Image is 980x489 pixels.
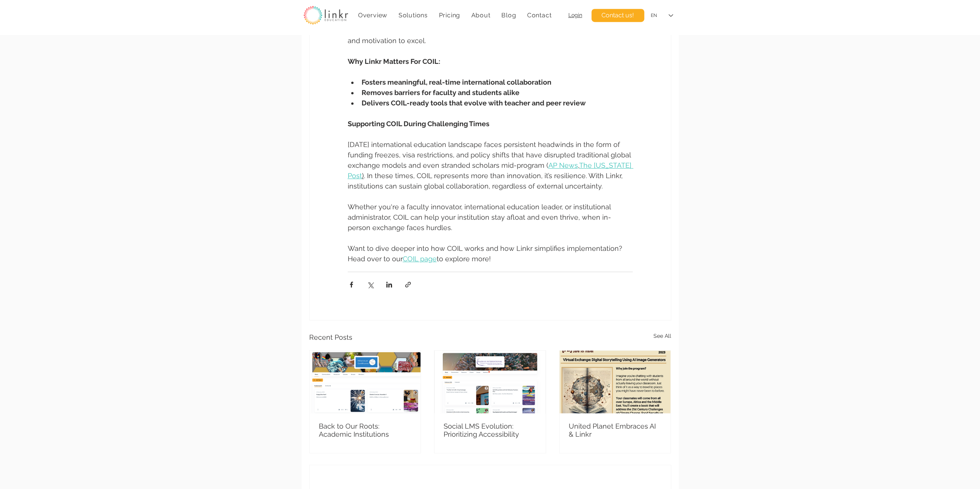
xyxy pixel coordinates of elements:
[404,281,412,288] button: Share via link
[523,8,555,23] a: Contact
[437,255,491,263] span: to explore more!
[310,350,421,413] img: Back to Our Roots: Academic Institutions
[548,161,578,169] a: AP News
[439,12,460,19] span: Pricing
[348,172,625,190] span: . In these times, COIL represents more than innovation, it’s resilience. With Linkr, institutions...
[471,12,490,19] span: About
[354,8,392,23] a: Overview
[348,57,440,65] span: Why Linkr Matters For COIL:
[362,99,586,107] span: Delivers COIL-ready tools that evolve with teacher and peer review
[569,422,662,438] a: United Planet Embraces AI & Linkr
[348,203,613,232] span: Whether you're a faculty innovator, international education leader, or institutional administrato...
[467,8,494,23] div: About
[319,422,412,438] a: Back to Our Roots: Academic Institutions
[601,11,634,20] span: Contact us!
[303,6,348,25] img: linkr_logo_transparentbg.png
[645,7,678,24] div: Language Selector: English
[348,120,489,128] span: Supporting COIL During Challenging Times
[578,161,579,169] span: ,
[435,8,464,23] a: Pricing
[403,255,437,263] a: COIL page
[348,140,633,169] span: [DATE] international education landscape faces persistent headwinds in the form of funding freeze...
[354,8,556,23] nav: Site
[653,332,671,342] a: See All
[358,12,387,19] span: Overview
[501,12,516,19] span: Blog
[362,78,551,86] span: Fosters meaningful, real-time international collaboration
[651,12,657,19] div: EN
[434,350,546,413] img: Social LMS Evolution: Prioritizing Accessibility
[444,422,536,438] a: Social LMS Evolution: Prioritizing Accessibility
[399,12,428,19] span: Solutions
[367,281,374,288] button: Share via X (Twitter)
[591,9,644,22] a: Contact us!
[348,281,355,288] button: Share via Facebook
[560,350,671,413] img: United Planet Embraces AI & Linkr
[348,5,627,45] span: Instead of assignments that only reach an instructor’s desk, [PERSON_NAME] gives students a real,...
[362,172,364,180] span: )
[394,8,432,23] div: Solutions
[348,161,633,180] a: The [US_STATE] Post
[568,12,582,18] a: Login
[385,281,393,288] button: Share via LinkedIn
[309,332,352,342] h2: Recent Posts
[498,8,520,23] a: Blog
[362,88,519,97] span: Removes barriers for faculty and students alike
[527,12,552,19] span: Contact
[348,244,624,263] span: Want to dive deeper into how COIL works and how Linkr simplifies implementation? Head over to our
